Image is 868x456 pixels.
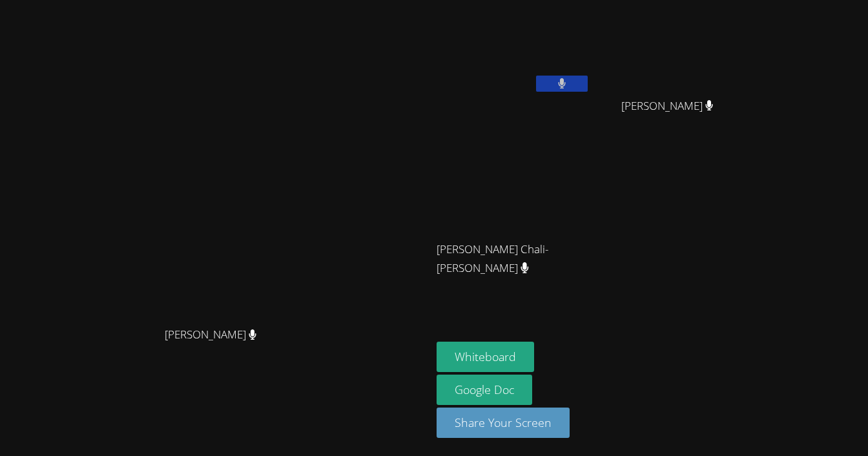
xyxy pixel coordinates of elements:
[437,342,534,372] button: Whiteboard
[437,375,532,405] a: Google Doc
[621,97,714,116] span: [PERSON_NAME]
[437,240,580,278] span: [PERSON_NAME] Chali-[PERSON_NAME]
[437,408,570,438] button: Share Your Screen
[165,326,257,344] span: [PERSON_NAME]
